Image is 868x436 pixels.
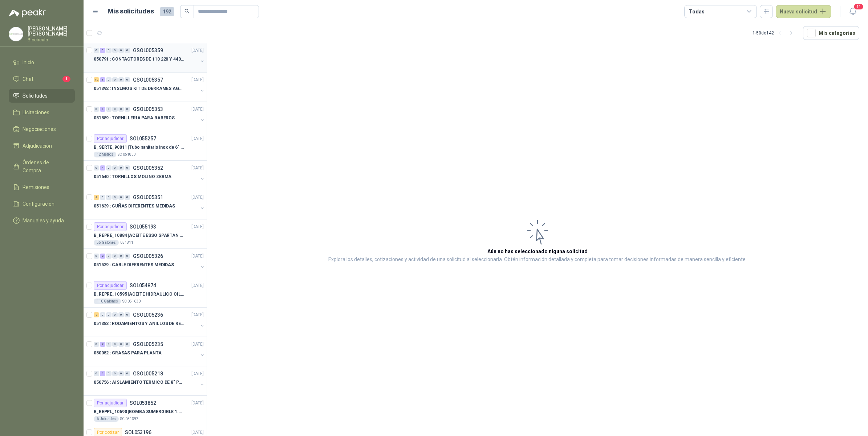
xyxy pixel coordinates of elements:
[133,165,163,170] p: GSOL005352
[94,105,205,128] a: 0 7 0 0 0 0 GSOL005353[DATE] 051889 : TORNILLERIA PARA BABEROS
[118,48,124,53] div: 0
[94,254,99,259] div: 0
[125,371,130,376] div: 0
[125,77,130,82] div: 0
[112,342,118,347] div: 0
[23,108,49,116] span: Licitaciones
[130,224,156,229] p: SOL055193
[94,399,127,407] div: Por adjudicar
[112,48,118,53] div: 0
[100,312,105,317] div: 0
[94,232,184,239] p: B_REPRE_10884 | ACEITE ESSO SPARTAN EP 220
[125,107,130,112] div: 0
[112,254,118,259] div: 0
[191,370,204,377] p: [DATE]
[94,48,99,53] div: 0
[9,180,75,194] a: Remisiones
[106,312,111,317] div: 0
[120,416,138,422] p: SC 051397
[125,165,130,170] div: 0
[94,203,175,210] p: 051639 : CUÑAS DIFERENTES MEDIDAS
[133,77,163,82] p: GSOL005357
[191,341,204,348] p: [DATE]
[23,159,68,174] span: Órdenes de Compra
[133,312,163,317] p: GSOL005236
[191,165,204,172] p: [DATE]
[94,46,205,69] a: 0 5 0 0 0 0 GSOL005359[DATE] 050791 : CONTACTORES DE 110 220 Y 440 V
[94,299,121,304] div: 110 Galones
[133,342,163,347] p: GSOL005235
[9,89,75,103] a: Solicitudes
[94,350,162,357] p: 050052 : GRASAS PARA PLANTA
[191,223,204,230] p: [DATE]
[94,164,205,187] a: 0 4 0 0 0 0 GSOL005352[DATE] 051640 : TORNILLOS MOLINO ZERMA
[94,222,127,231] div: Por adjudicar
[23,183,49,191] span: Remisiones
[133,371,163,376] p: GSOL005218
[9,9,46,17] img: Logo peakr
[9,55,75,69] a: Inicio
[94,193,205,216] a: 4 0 0 0 0 0 GSOL005351[DATE] 051639 : CUÑAS DIFERENTES MEDIDAS
[125,430,151,435] p: SOL053196
[84,396,207,425] a: Por adjudicarSOL053852[DATE] B_REPPL_10690 |BOMBA SUMERGIBLE 1.5 HP PEDROYO110 VOLTIOS6 UnidadesS...
[23,200,54,208] span: Configuración
[84,278,207,308] a: Por adjudicarSOL054874[DATE] B_REPRE_10595 |ACEITE HIDRAULICO OIL 68110 GalonesSC 051630
[23,142,52,150] span: Adjudicación
[23,75,33,83] span: Chat
[62,76,70,82] span: 1
[94,144,184,151] p: B_SERTE_90011 | Tubo sanitario inox de 6" con ferula
[94,165,99,170] div: 0
[776,5,831,18] button: Nueva solicitud
[94,107,99,112] div: 0
[106,77,111,82] div: 0
[94,195,99,200] div: 4
[106,165,111,170] div: 0
[94,85,184,92] p: 051392 : INSUMOS KIT DE DERRAMES AGOSTO 2025
[94,75,205,99] a: 12 1 0 0 0 0 GSOL005357[DATE] 051392 : INSUMOS KIT DE DERRAMES AGOSTO 2025
[94,152,116,157] div: 12 Metros
[94,134,127,143] div: Por adjudicar
[125,254,130,259] div: 0
[100,342,105,347] div: 2
[100,165,105,170] div: 4
[120,240,133,246] p: 051811
[112,77,118,82] div: 0
[94,252,205,275] a: 0 2 0 0 0 0 GSOL005326[DATE] 051539 : CABLE DIFERENTES MEDIDAS
[118,254,124,259] div: 0
[94,408,184,415] p: B_REPPL_10690 | BOMBA SUMERGIBLE 1.5 HP PEDROYO110 VOLTIOS
[689,8,704,16] div: Todas
[94,173,171,180] p: 051640 : TORNILLOS MOLINO ZERMA
[94,262,174,268] p: 051539 : CABLE DIFERENTES MEDIDAS
[9,122,75,136] a: Negociaciones
[125,312,130,317] div: 0
[118,152,136,157] p: SC 051833
[125,342,130,347] div: 0
[328,255,747,264] p: Explora los detalles, cotizaciones y actividad de una solicitud al seleccionarla. Obtén informaci...
[94,369,205,392] a: 0 2 0 0 0 0 GSOL005218[DATE] 050756 : AISLAMIENTO TERMICO DE 8" PARA TUBERIA
[118,77,124,82] div: 0
[853,3,864,10] span: 11
[803,26,859,40] button: Mís categorías
[94,281,127,290] div: Por adjudicar
[191,253,204,260] p: [DATE]
[9,106,75,119] a: Licitaciones
[125,48,130,53] div: 0
[94,56,184,63] p: 050791 : CONTACTORES DE 110 220 Y 440 V
[133,254,163,259] p: GSOL005326
[94,310,205,334] a: 2 0 0 0 0 0 GSOL005236[DATE] 051383 : RODAMIENTOS Y ANILLOS DE RETENCION RUEDAS
[106,48,111,53] div: 0
[753,27,797,39] div: 1 - 50 de 142
[130,283,156,288] p: SOL054874
[100,107,105,112] div: 7
[106,107,111,112] div: 0
[130,400,156,406] p: SOL053852
[9,156,75,177] a: Órdenes de Compra
[118,312,124,317] div: 0
[94,320,184,327] p: 051383 : RODAMIENTOS Y ANILLOS DE RETENCION RUEDAS
[94,379,184,386] p: 050756 : AISLAMIENTO TERMICO DE 8" PARA TUBERIA
[28,26,75,36] p: [PERSON_NAME] [PERSON_NAME]
[100,371,105,376] div: 2
[106,342,111,347] div: 0
[112,107,118,112] div: 0
[100,77,105,82] div: 1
